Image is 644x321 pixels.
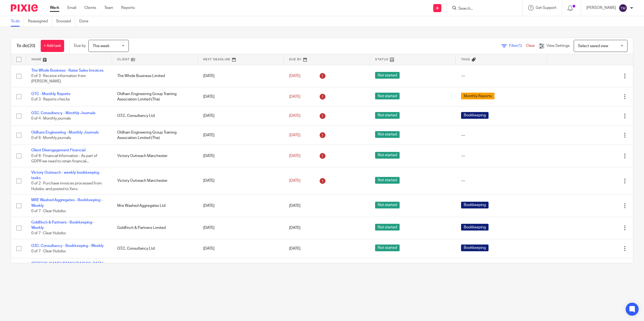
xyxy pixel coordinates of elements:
span: Not started [375,131,400,138]
a: O.T.C. Consultancy - Bookkeeping - Weekly [31,244,104,248]
td: [DATE] [198,145,284,167]
td: Oldham Engineering Group Training Association Limited (The) [112,125,198,145]
div: --- [461,153,542,159]
a: Reports [121,5,135,11]
span: [DATE] [289,133,300,137]
a: + Add task [41,40,64,52]
td: [DATE] [198,239,284,258]
span: [DATE] [289,204,300,208]
span: Not started [375,202,400,208]
span: [DATE] [289,226,300,230]
span: 0 of 3 · Receive information from [PERSON_NAME] [31,74,86,83]
span: 0 of 8 · Financial Information - As part of GDPR we need to retain financial... [31,154,97,163]
td: O.T.C. Consultancy Ltd [112,239,198,258]
div: --- [461,132,542,138]
a: Snoozed [56,16,75,27]
td: The Whole Business Limited [112,65,198,87]
td: [PERSON_NAME][GEOGRAPHIC_DATA][DEMOGRAPHIC_DATA] Pre-School [112,258,198,280]
p: [PERSON_NAME] [586,5,616,11]
a: Email [67,5,76,11]
td: O.T.C. Consultancy Ltd [112,106,198,125]
span: Bookkeeping [461,202,489,208]
a: Clients [84,5,96,11]
span: Not started [375,152,400,159]
span: View Settings [546,44,570,48]
span: 0 of 4 · Monthly journals [31,117,71,121]
a: Clear [526,44,535,48]
span: 0 of 7 · Clear Hubdoc [31,249,66,253]
a: To do [11,16,24,27]
a: The Whole Business - Raise Sales Invoices [31,69,103,72]
span: 0 of 2 · Purchase invoices processed from Hubdoc and posted to Xero [31,182,102,191]
span: This week [93,44,109,48]
span: Tags [461,58,470,61]
span: Not started [375,177,400,184]
span: 0 of 7 · Clear Hubdoc [31,209,66,213]
span: Not started [375,245,400,251]
td: [DATE] [198,125,284,145]
a: Victory Outreach - weekly bookkeeping tasks [31,171,99,180]
a: Goldfinch & Partners - Bookkeeping - Weekly [31,221,94,230]
a: O.T.C. Consultancy - Monthly Journals [31,111,95,115]
td: [DATE] [198,258,284,280]
span: [DATE] [289,179,300,183]
span: Monthly Reports [461,93,494,99]
p: Due by [74,43,86,48]
span: Bookkeeping [461,112,489,119]
td: [DATE] [198,87,284,106]
span: [DATE] [289,154,300,158]
span: [DATE] [289,247,300,250]
span: Bookkeeping [461,245,489,251]
a: Work [50,5,59,11]
td: [DATE] [198,167,284,195]
td: [DATE] [198,217,284,239]
a: OTC - Monthly Reports [31,92,70,96]
a: Done [79,16,92,27]
td: Goldfinch & Partners Limited [112,217,198,239]
span: Filter [509,44,526,48]
td: [DATE] [198,106,284,125]
img: svg%3E [619,4,627,12]
span: [DATE] [289,114,300,118]
a: Reassigned [28,16,52,27]
span: Not started [375,224,400,231]
td: Oldham Engineering Group Training Association Limited (The) [112,87,198,106]
span: 0 of 3 · Reports checks [31,97,70,101]
a: Team [104,5,113,11]
span: [DATE] [289,95,300,99]
img: Pixie [11,4,38,12]
td: [DATE] [198,65,284,87]
span: Bookkeeping [461,224,489,231]
a: [PERSON_NAME] [DEMOGRAPHIC_DATA] - Bookkeeping - Weekly [31,262,105,271]
a: MRE Washed Aggregates - Bookkeeping - Weekly [31,198,102,207]
td: Victory Outreach Manchester [112,167,198,195]
td: Mre Washed Aggregates Ltd [112,195,198,217]
span: Not started [375,72,400,79]
td: Victory Outreach Manchester [112,145,198,167]
span: 0 of 6 · Monthly journals [31,136,71,140]
span: [DATE] [289,74,300,78]
span: Not started [375,112,400,119]
a: Client Disengagement Financial [31,148,85,152]
div: --- [461,178,542,183]
span: 0 of 7 · Clear Hubdoc [31,232,66,235]
h1: To do [16,43,35,49]
div: --- [461,73,542,79]
a: Oldham Engineering - Monthly Journals [31,131,99,134]
input: Search [458,6,506,11]
td: [DATE] [198,195,284,217]
span: (20) [28,44,35,48]
span: Select saved view [578,44,608,48]
span: (1) [518,44,522,48]
span: Not started [375,93,400,99]
span: Get Support [536,6,556,10]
